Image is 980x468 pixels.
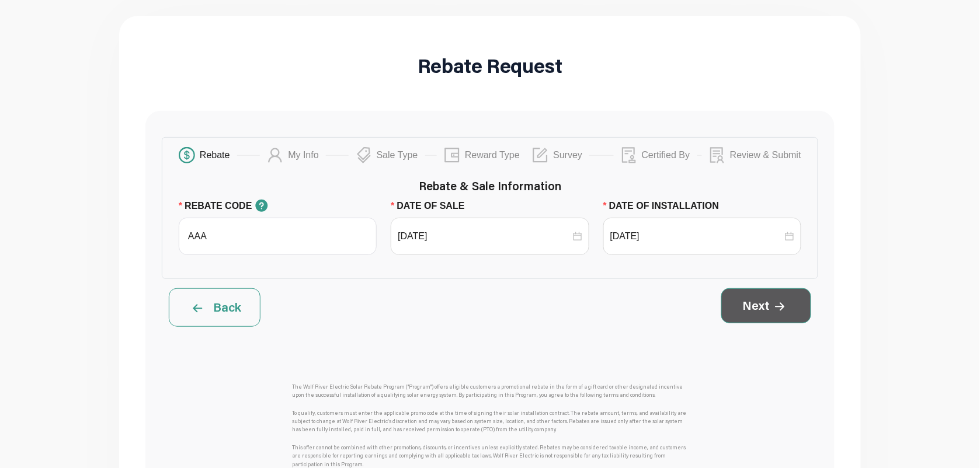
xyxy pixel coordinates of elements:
[179,198,280,213] label: REBATE CODE
[377,147,425,163] div: Sale Type
[391,199,474,213] label: DATE OF SALE
[553,147,589,163] div: Survey
[292,378,687,404] div: The Wolf River Electric Solar Rebate Program ("Program") offers eligible customers a promotional ...
[179,147,195,163] span: dollar
[169,288,260,327] button: Back
[398,229,570,243] input: DATE OF SALE
[444,147,460,163] span: wallet
[418,55,562,75] h1: Rebate Request
[642,147,697,163] div: Certified By
[267,147,283,163] span: user
[292,404,687,439] div: To qualify, customers must enter the applicable promo code at the time of signing their solar ins...
[709,147,725,163] span: solution
[200,147,237,163] div: Rebate
[179,179,801,193] h5: Rebate & Sale Information
[465,147,527,163] div: Reward Type
[603,199,728,213] label: DATE OF INSTALLATION
[356,147,372,163] span: tags
[532,147,548,163] span: form
[610,229,783,243] input: DATE OF INSTALLATION
[730,147,801,163] div: Review & Submit
[621,147,637,163] span: audit
[721,288,811,323] button: Next
[288,147,325,163] div: My Info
